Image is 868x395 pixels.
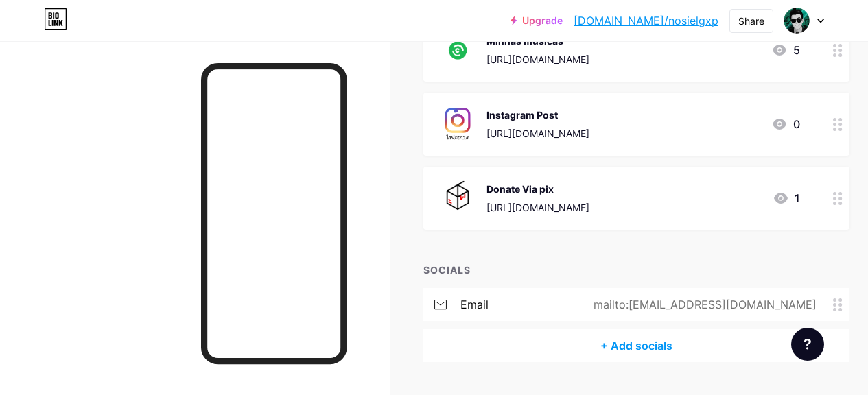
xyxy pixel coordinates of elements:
[460,296,489,313] div: email
[511,15,563,26] a: Upgrade
[738,14,764,28] div: Share
[440,106,476,142] img: Instagram Post
[773,190,800,206] div: 1
[771,42,800,58] div: 5
[486,200,589,215] div: [URL][DOMAIN_NAME]
[486,52,589,67] div: [URL][DOMAIN_NAME]
[423,263,849,277] div: SOCIALS
[423,329,849,362] div: + Add socials
[771,116,800,132] div: 0
[574,12,718,29] a: [DOMAIN_NAME]/nosielgxp
[572,296,833,313] div: mailto:[EMAIL_ADDRESS][DOMAIN_NAME]
[440,180,476,216] img: Donate Via pix
[440,32,476,68] img: Minhas músicas
[486,126,589,141] div: [URL][DOMAIN_NAME]
[784,8,810,34] img: nosielg oficial
[486,108,589,122] div: Instagram Post
[486,182,589,196] div: Donate Via pix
